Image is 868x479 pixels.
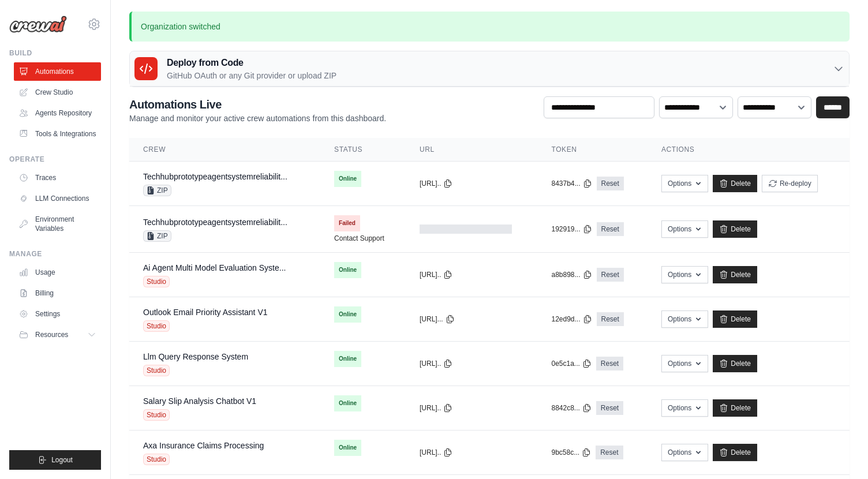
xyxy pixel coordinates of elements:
button: 192919... [551,224,592,234]
a: Techhubprototypeagentsystemreliabilit... [143,172,287,181]
p: Organization switched [129,12,850,42]
button: Options [661,444,708,461]
span: Online [334,262,361,278]
span: Studio [143,365,170,376]
span: Studio [143,454,170,465]
button: Options [661,266,708,283]
a: Environment Variables [14,210,101,238]
a: Reset [596,401,623,415]
img: Logo [9,16,67,33]
p: Manage and monitor your active crew automations from this dashboard. [129,113,386,124]
a: Reset [597,268,624,282]
a: Delete [713,399,757,417]
span: Failed [334,215,360,231]
button: Options [661,355,708,372]
a: Ai Agent Multi Model Evaluation Syste... [143,263,286,272]
a: Axa Insurance Claims Processing [143,441,264,450]
a: Reset [597,177,624,190]
span: Online [334,440,361,456]
th: Status [320,138,406,162]
h3: Deploy from Code [167,56,336,70]
span: Logout [51,455,73,465]
a: Crew Studio [14,83,101,102]
button: 12ed9d... [551,315,592,324]
a: Automations [14,62,101,81]
a: Outlook Email Priority Assistant V1 [143,308,268,317]
th: Actions [648,138,850,162]
a: Usage [14,263,101,282]
a: Reset [597,312,624,326]
button: 8842c8... [551,403,591,413]
span: Studio [143,276,170,287]
button: Options [661,310,708,328]
button: 9bc58c... [551,448,591,457]
a: Reset [596,357,623,371]
button: 0e5c1a... [551,359,591,368]
h2: Automations Live [129,96,386,113]
span: ZIP [143,185,171,196]
span: ZIP [143,230,171,242]
a: Contact Support [334,234,384,243]
a: Settings [14,305,101,323]
button: Options [661,399,708,417]
th: URL [406,138,537,162]
th: Crew [129,138,320,162]
a: Reset [597,222,624,236]
a: Delete [713,220,757,238]
button: Re-deploy [762,175,818,192]
a: Techhubprototypeagentsystemreliabilit... [143,218,287,227]
button: 8437b4... [551,179,592,188]
button: Options [661,175,708,192]
a: Delete [713,175,757,192]
a: Delete [713,444,757,461]
a: Delete [713,266,757,283]
button: Resources [14,325,101,344]
div: Operate [9,155,101,164]
a: Reset [596,446,623,459]
span: Online [334,306,361,323]
a: Billing [14,284,101,302]
span: Online [334,171,361,187]
iframe: Chat Widget [810,424,868,479]
p: GitHub OAuth or any Git provider or upload ZIP [167,70,336,81]
button: Logout [9,450,101,470]
th: Token [537,138,647,162]
button: a8b898... [551,270,592,279]
a: Llm Query Response System [143,352,248,361]
div: Build [9,48,101,58]
span: Resources [35,330,68,339]
span: Online [334,351,361,367]
a: Salary Slip Analysis Chatbot V1 [143,396,256,406]
span: Studio [143,320,170,332]
span: Online [334,395,361,411]
a: Agents Repository [14,104,101,122]
a: LLM Connections [14,189,101,208]
a: Delete [713,355,757,372]
a: Delete [713,310,757,328]
a: Tools & Integrations [14,125,101,143]
span: Studio [143,409,170,421]
div: Manage [9,249,101,259]
button: Options [661,220,708,238]
a: Traces [14,169,101,187]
